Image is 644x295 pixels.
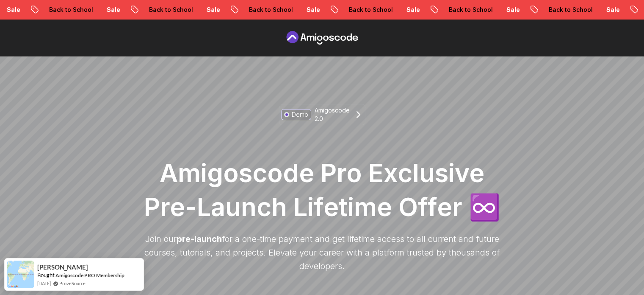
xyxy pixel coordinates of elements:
[339,6,396,14] p: Back to School
[140,156,504,224] h1: Amigoscode Pro Exclusive Pre-Launch Lifetime Offer ♾️
[284,31,360,45] a: Pre Order page
[37,272,55,278] span: Bought
[296,6,323,14] p: Sale
[315,106,350,123] p: Amigoscode 2.0
[239,6,296,14] p: Back to School
[37,280,51,287] span: [DATE]
[292,110,308,119] p: Demo
[539,6,596,14] p: Back to School
[37,264,88,271] span: [PERSON_NAME]
[596,6,623,14] p: Sale
[196,6,224,14] p: Sale
[97,6,124,14] p: Sale
[396,6,423,14] p: Sale
[177,234,222,244] span: pre-launch
[7,261,34,288] img: provesource social proof notification image
[39,6,97,14] p: Back to School
[55,272,124,279] a: Amigoscode PRO Membership
[59,280,86,287] a: ProveSource
[496,6,523,14] p: Sale
[140,232,504,273] p: Join our for a one-time payment and get lifetime access to all current and future courses, tutori...
[279,104,365,125] a: DemoAmigoscode 2.0
[139,6,196,14] p: Back to School
[439,6,496,14] p: Back to School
